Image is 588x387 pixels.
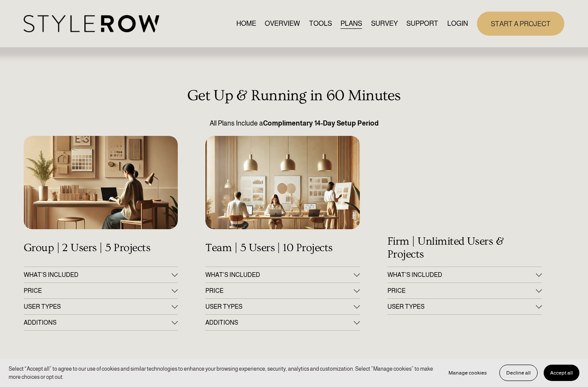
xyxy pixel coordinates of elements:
[371,18,398,29] a: SURVEY
[24,303,172,310] span: USER TYPES
[236,18,256,29] a: HOME
[387,287,536,294] span: PRICE
[387,283,542,298] button: PRICE
[205,319,354,326] span: ADDITIONS
[265,18,300,29] a: OVERVIEW
[24,315,178,330] button: ADDITIONS
[205,271,354,278] span: WHAT'S INCLUDED
[449,370,487,376] span: Manage cookies
[205,299,360,314] button: USER TYPES
[205,315,360,330] button: ADDITIONS
[550,370,573,376] span: Accept all
[24,283,178,298] button: PRICE
[24,271,172,278] span: WHAT'S INCLUDED
[506,370,531,376] span: Decline all
[24,15,159,33] img: StyleRow
[406,18,438,29] a: folder dropdown
[24,118,565,129] p: All Plans Include a
[387,267,542,283] button: WHAT’S INCLUDED
[406,18,438,29] span: SUPPORT
[24,299,178,314] button: USER TYPES
[205,242,360,255] h4: Team | 5 Users | 10 Projects
[24,319,172,326] span: ADDITIONS
[24,242,178,255] h4: Group | 2 Users | 5 Projects
[205,267,360,283] button: WHAT'S INCLUDED
[205,303,354,310] span: USER TYPES
[499,365,538,381] button: Decline all
[263,120,379,127] strong: Complimentary 14-Day Setup Period
[205,287,354,294] span: PRICE
[387,235,542,261] h4: Firm | Unlimited Users & Projects
[544,365,579,381] button: Accept all
[205,283,360,298] button: PRICE
[442,365,493,381] button: Manage cookies
[387,303,536,310] span: USER TYPES
[340,18,362,29] a: PLANS
[24,267,178,283] button: WHAT'S INCLUDED
[387,299,542,314] button: USER TYPES
[447,18,468,29] a: LOGIN
[477,12,564,35] a: START A PROJECT
[309,18,332,29] a: TOOLS
[9,365,433,381] p: Select “Accept all” to agree to our use of cookies and similar technologies to enhance your brows...
[387,271,536,278] span: WHAT’S INCLUDED
[24,87,565,104] h3: Get Up & Running in 60 Minutes
[24,287,172,294] span: PRICE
